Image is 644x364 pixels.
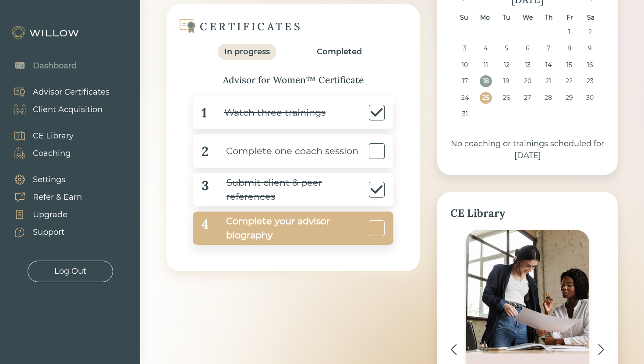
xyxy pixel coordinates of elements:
[202,176,209,204] div: 3
[480,92,492,104] div: Choose Monday, August 25th, 2025
[598,344,605,355] img: >
[4,127,74,145] a: CE Library
[317,46,362,58] div: Completed
[542,75,554,87] div: Choose Thursday, August 21st, 2025
[563,92,575,104] div: Choose Friday, August 29th, 2025
[584,42,596,54] div: Choose Saturday, August 9th, 2025
[521,12,533,24] div: We
[33,86,110,98] div: Advisor Certificates
[501,75,513,87] div: Choose Tuesday, August 19th, 2025
[563,75,575,87] div: Choose Friday, August 22nd, 2025
[33,130,74,142] div: CE Library
[4,206,82,223] a: Upgrade
[501,92,513,104] div: Choose Tuesday, August 26th, 2025
[584,59,596,71] div: Choose Saturday, August 16th, 2025
[564,12,576,24] div: Fr
[459,92,471,104] div: Choose Sunday, August 24th, 2025
[33,209,67,221] div: Upgrade
[584,75,596,87] div: Choose Saturday, August 23rd, 2025
[563,42,575,54] div: Choose Friday, August 8th, 2025
[584,26,596,38] div: Choose Saturday, August 2nd, 2025
[458,12,470,24] div: Su
[209,141,358,161] div: Complete one coach session
[459,59,471,71] div: Choose Sunday, August 10th, 2025
[33,148,71,159] div: Coaching
[459,108,471,120] div: Choose Sunday, August 31st, 2025
[521,75,533,87] div: Choose Wednesday, August 20th, 2025
[450,344,457,355] img: <
[501,59,513,71] div: Choose Tuesday, August 12th, 2025
[480,42,492,54] div: Choose Monday, August 4th, 2025
[202,141,209,161] div: 2
[209,214,367,242] div: Complete your advisor biography
[501,42,513,54] div: Choose Tuesday, August 5th, 2025
[4,145,74,162] a: Coaching
[543,12,555,24] div: Th
[33,226,64,238] div: Support
[207,103,326,123] div: Watch three trainings
[11,26,81,40] img: Willow
[33,60,77,72] div: Dashboard
[584,92,596,104] div: Choose Saturday, August 30th, 2025
[459,42,471,54] div: Choose Sunday, August 3rd, 2025
[4,171,82,188] a: Settings
[4,101,110,118] a: Client Acquisition
[202,103,207,123] div: 1
[563,59,575,71] div: Choose Friday, August 15th, 2025
[480,75,492,87] div: Choose Monday, August 18th, 2025
[563,26,575,38] div: Choose Friday, August 1st, 2025
[453,26,602,124] div: month 2025-08
[202,214,209,242] div: 4
[209,176,367,204] div: Submit client & peer references
[542,59,554,71] div: Choose Thursday, August 14th, 2025
[585,12,597,24] div: Sa
[33,174,65,186] div: Settings
[521,42,533,54] div: Choose Wednesday, August 6th, 2025
[4,188,82,206] a: Refer & Earn
[200,20,302,33] div: CERTIFICATES
[184,73,402,87] div: Advisor for Women™ Certificate
[521,59,533,71] div: Choose Wednesday, August 13th, 2025
[542,92,554,104] div: Choose Thursday, August 28th, 2025
[54,265,86,277] div: Log Out
[450,205,605,221] div: CE Library
[224,46,270,58] div: In progress
[500,12,512,24] div: Tu
[459,75,471,87] div: Choose Sunday, August 17th, 2025
[4,83,110,101] a: Advisor Certificates
[542,42,554,54] div: Choose Thursday, August 7th, 2025
[450,138,605,162] div: No coaching or trainings scheduled for [DATE]
[33,191,82,203] div: Refer & Earn
[480,59,492,71] div: Choose Monday, August 11th, 2025
[479,12,491,24] div: Mo
[521,92,533,104] div: Choose Wednesday, August 27th, 2025
[33,104,103,116] div: Client Acquisition
[4,57,77,74] a: Dashboard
